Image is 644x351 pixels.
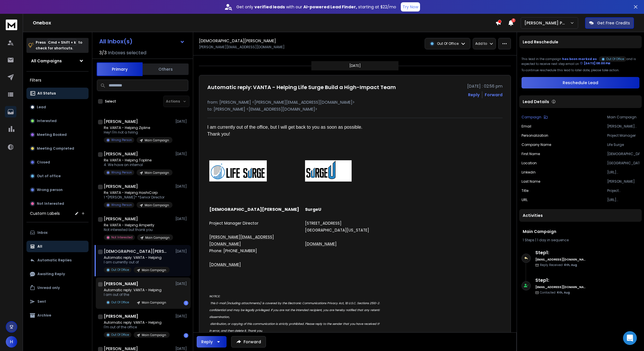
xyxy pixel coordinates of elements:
div: Reply [201,339,213,345]
h1: [PERSON_NAME] [104,184,138,189]
button: Primary [97,62,143,76]
button: Reply [468,92,480,98]
p: To continue reschedule this lead to later date, please take action. [522,68,639,72]
p: Personalization [522,133,548,138]
button: Forward [231,336,266,348]
p: Out Of Office [111,268,129,272]
h1: [DEMOGRAPHIC_DATA][PERSON_NAME] [104,248,167,254]
p: Automatic reply: VANTA - Helping [104,320,170,325]
p: Unread only [37,286,60,290]
h1: [PERSON_NAME] [104,313,138,319]
p: Closed [37,160,50,165]
p: linkedin [522,170,536,175]
p: Re: VANTA - Helping HashiCorp [104,190,172,195]
div: Open Intercom Messenger [623,331,637,345]
p: [DATE] [175,249,188,254]
button: Reply [197,336,227,348]
strong: AI-powered Lead Finder, [303,4,357,10]
a: [PERSON_NAME][EMAIL_ADDRESS][DOMAIN_NAME] [209,234,274,247]
p: Main Campaign [145,236,170,240]
p: Contacted [540,290,570,295]
h6: Step 1 : [535,277,586,284]
p: [URL][DOMAIN_NAME] [607,198,639,202]
p: Try Now [402,4,418,10]
p: Inbox [37,230,47,235]
h6: Step 1 : [535,249,586,256]
div: Forward [485,92,503,98]
p: Lead Reschedule [523,39,558,45]
p: [DATE] : 02:56 pm [467,83,503,89]
p: Sent [37,299,46,304]
p: Main Campaign [607,115,639,119]
button: Unread only [26,282,89,294]
div: 1 [184,301,188,305]
p: Main Campaign [145,203,169,207]
span: I am currently out of the office, but I will get back to you as soon as possible. Thank you! [207,125,364,136]
span: 1 Steps [523,238,534,242]
h1: [PERSON_NAME] [104,281,138,287]
button: Inbox [26,227,89,238]
span: 4th, Aug [564,263,577,267]
p: Main Campaign [142,333,166,337]
p: Re: VANTA - Helping Topline [104,158,172,163]
h6: [EMAIL_ADDRESS][DOMAIN_NAME] [535,257,586,262]
p: Automatic reply: VANTA - Helping [104,255,170,260]
p: [DATE] [175,281,188,286]
span: 3 / 3 [99,49,107,56]
button: H [6,336,17,348]
p: Project Manager [607,133,639,138]
p: Email [522,124,531,129]
p: Out Of Office [437,41,459,46]
p: Meeting Completed [37,146,74,151]
button: All Inbox(s) [95,36,189,47]
p: [PERSON_NAME][EMAIL_ADDRESS][DOMAIN_NAME] [199,45,285,49]
button: Closed [26,157,89,168]
p: Add to [475,41,487,46]
button: Campaign [522,115,548,119]
p: Awaiting Reply [37,272,65,276]
p: [DATE] [175,217,188,221]
h1: Main Campaign [523,229,638,234]
p: Out of office [37,174,61,178]
p: 4. We have an internal [104,163,172,167]
p: [URL][DOMAIN_NAME] [607,170,639,175]
span: Cmd + Shift + k [47,39,77,46]
a: [DOMAIN_NAME] [305,241,337,247]
button: Interested [26,115,89,127]
p: All [37,244,42,249]
button: Not Interested [26,198,89,209]
h1: All Campaigns [31,58,62,64]
h3: Custom Labels [30,211,60,216]
button: Archive [26,310,89,321]
span: [DEMOGRAPHIC_DATA][PERSON_NAME] [209,207,299,212]
p: Out Of Office [111,333,129,337]
div: 1 [184,333,188,338]
span: has been marked as [562,57,597,61]
p: Automatic Replies [37,258,72,263]
p: First Name [522,152,540,156]
p: Out Of Office [111,300,129,304]
p: Last Name [522,179,540,184]
p: Press to check for shortcuts. [36,40,82,51]
button: Others [143,63,189,76]
p: [DEMOGRAPHIC_DATA] [607,152,639,156]
h1: [DEMOGRAPHIC_DATA][PERSON_NAME] [199,38,276,44]
h3: Filters [26,76,89,84]
p: Automatic reply: VANTA - Helping [104,288,170,292]
span: NOTICE: This E-mail (including attachments) is covered by the Electronic Communications Privacy A... [209,294,397,333]
button: Get Free Credits [585,17,634,29]
div: | [523,238,638,242]
span: 1 day in sequence [537,238,569,242]
p: [DATE] [175,119,188,124]
p: Not interested but thank you [104,227,173,232]
button: Sent [26,296,89,307]
p: [PERSON_NAME] [607,179,639,184]
div: Activities [519,209,642,222]
p: title [522,188,528,193]
p: Main Campaign [142,268,166,272]
p: I am currently out of [104,260,170,265]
